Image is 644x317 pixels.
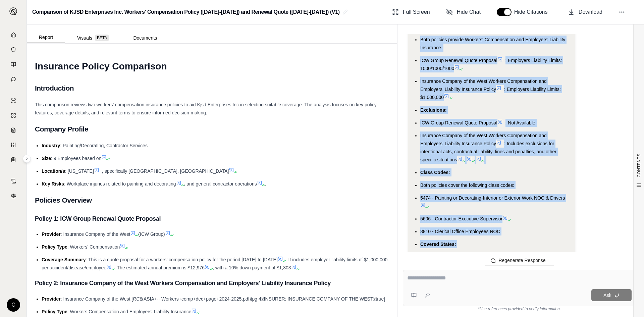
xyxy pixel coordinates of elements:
[420,242,456,247] span: Covered States:
[67,244,120,250] span: : Workers' Compensation
[114,265,205,270] span: . The estimated annual premium is $12,976
[505,120,535,125] span: : Not Available
[86,257,278,262] span: : This is a quote proposal for a workers' compensation policy for the period [DATE] to [DATE]
[42,156,51,161] span: Size
[23,155,31,163] button: Expand sidebar
[65,33,121,43] button: Visuals
[591,289,632,301] button: Ask
[51,156,101,161] span: : 9 Employees based on
[27,32,65,43] button: Report
[35,102,377,115] span: This comparison reviews two workers' compensation insurance policies to aid Kjsd Enterprises Inc ...
[457,8,481,16] span: Hide Chat
[484,157,485,162] span: .
[61,296,133,302] span: : Insurance Company of the West [
[138,231,165,237] span: (ICW Group)
[60,143,148,148] span: : Painting/Decorating, Contractor Services
[420,170,450,175] span: Class Codes:
[65,168,94,174] span: : [US_STATE]
[403,8,430,16] span: Full Screen
[4,58,22,71] a: Prompt Library
[420,58,497,63] span: ICW Group Renewal Quote Proposal
[95,35,109,41] span: BETA
[420,58,562,71] span: : Employers Liability Limits: 1000/1000/1000
[420,133,547,146] span: Insurance Company of the West Workers Compensation and Employers' Liability Insurance Policy
[42,181,64,187] span: Key Risks
[9,7,17,15] img: Expand sidebar
[32,6,340,18] h2: Comparison of KJSD Enterprises Inc. Workers' Compensation Policy ([DATE]-[DATE]) and Renewal Quot...
[636,154,642,177] span: CONTENTS
[213,265,291,270] span: , with a 10% down payment of $1,303
[485,255,554,266] button: Regenerate Response
[7,298,20,312] div: C
[42,309,67,314] span: Policy Type
[42,257,86,262] span: Coverage Summary
[35,213,389,225] h3: Policy 1: ICW Group Renewal Quote Proposal
[4,153,22,166] a: Coverage Table
[7,5,20,18] button: Expand sidebar
[420,229,500,234] span: 8810 - Clerical Office Employees NOC
[4,189,22,203] a: Legal Search Engine
[4,72,22,86] a: Chat
[35,122,389,136] h2: Company Profile
[42,231,61,237] span: Provider
[102,168,229,174] span: , specifically [GEOGRAPHIC_DATA], [GEOGRAPHIC_DATA]
[42,244,67,250] span: Policy Type
[420,87,561,100] span: : Employers Liability Limits: $1,000,000
[565,5,605,19] button: Download
[35,81,389,95] h2: Introduction
[133,296,141,302] span: RCt
[603,293,611,298] span: Ask
[420,141,556,162] span: : Includes exclusions for intentional acts, contractual liability, fines and penalties, and other...
[67,309,192,314] span: : Workers Compensation and Employers' Liability Insurance
[141,296,385,302] span: §ASIA+-+Workers+comp+dec+page+2024-2025.pdf§pg 4§INSURER: INSURANCE COMPANY OF THE WEST§true]
[420,195,565,201] span: 5474 - Painting or Decorating-Interior or Exterior Work NOC & Drivers
[184,181,257,187] span: , and general contractor operations
[514,8,552,16] span: Hide Citations
[4,43,22,56] a: Documents Vault
[420,120,497,125] span: ICW Group Renewal Quote Proposal
[4,109,22,122] a: Policy Comparisons
[420,107,447,113] span: Exclusions:
[420,78,547,92] span: Insurance Company of the West Workers Compensation and Employers' Liability Insurance Policy
[579,8,602,16] span: Download
[4,94,22,107] a: Single Policy
[443,5,483,19] button: Hide Chat
[498,258,545,263] span: Regenerate Response
[420,216,502,221] span: 5606 - Contractor-Executive Supervisor
[121,33,169,43] button: Documents
[42,296,61,302] span: Provider
[64,181,176,187] span: : Workplace injuries related to painting and decorating
[42,168,65,174] span: Location/s
[35,277,389,289] h3: Policy 2: Insurance Company of the West Workers Compensation and Employers' Liability Insurance P...
[299,265,301,270] span: .
[403,306,636,312] div: *Use references provided to verify information.
[42,143,60,148] span: Industry
[61,231,130,237] span: : Insurance Company of the West
[420,182,514,188] span: Both policies cover the following class codes:
[420,37,565,50] span: Both policies provide Workers' Compensation and Employers' Liability Insurance.
[4,123,22,137] a: Claim Coverage
[35,57,389,76] h1: Insurance Policy Comparison
[389,5,433,19] button: Full Screen
[4,28,22,42] a: Home
[35,193,389,207] h2: Policies Overview
[265,181,266,187] span: .
[4,174,22,188] a: Contract Analysis
[4,138,22,152] a: Custom Report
